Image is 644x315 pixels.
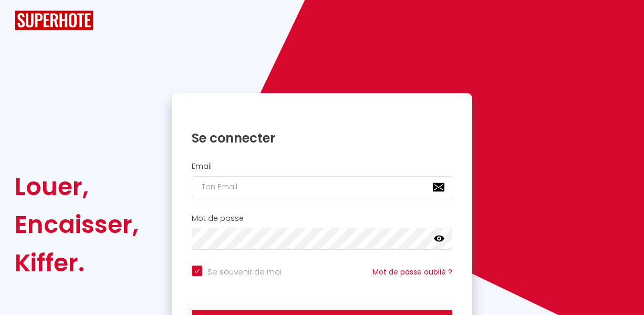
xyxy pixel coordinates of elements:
[192,214,452,223] h2: Mot de passe
[15,168,139,206] div: Louer,
[15,206,139,243] div: Encaisser,
[192,162,452,171] h2: Email
[15,11,94,30] img: SuperHote logo
[192,176,452,198] input: Ton Email
[372,267,452,277] a: Mot de passe oublié ?
[192,130,452,146] h1: Se connecter
[15,244,139,282] div: Kiffer.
